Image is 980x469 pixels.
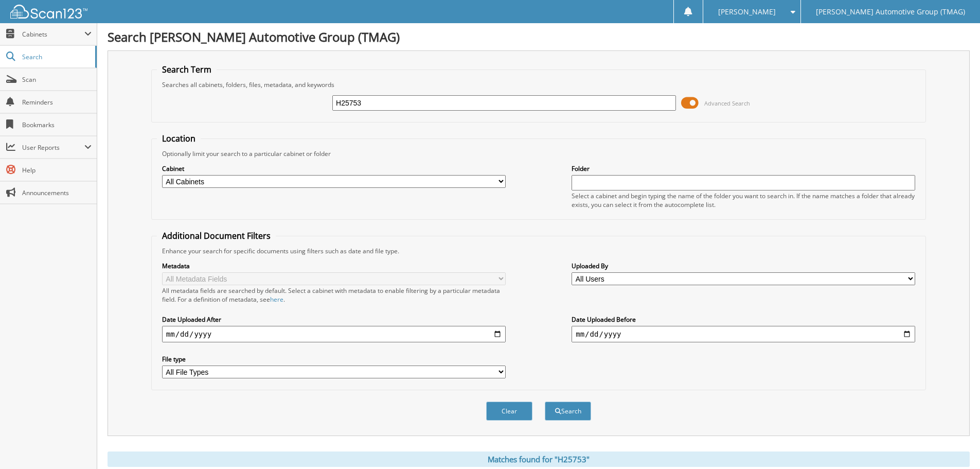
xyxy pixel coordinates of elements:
[157,247,920,255] div: Enhance your search for specific documents using filters such as date and file type.
[572,164,915,173] label: Folder
[22,188,92,197] span: Announcements
[572,262,915,270] label: Uploaded By
[22,30,84,39] span: Cabinets
[704,99,750,107] span: Advanced Search
[572,192,915,209] div: Select a cabinet and begin typing the name of the folder you want to search in. If the name match...
[22,120,92,129] span: Bookmarks
[162,315,506,324] label: Date Uploaded After
[572,326,915,342] input: end
[816,9,965,15] span: [PERSON_NAME] Automotive Group (TMAG)
[22,75,92,84] span: Scan
[157,133,201,144] legend: Location
[10,5,87,19] img: scan123-logo-white.svg
[22,166,92,175] span: Help
[157,149,920,158] div: Optionally limit your search to a particular cabinet or folder
[572,315,915,324] label: Date Uploaded Before
[162,355,506,363] label: File type
[162,326,506,342] input: start
[22,143,84,152] span: User Reports
[545,402,591,421] button: Search
[162,164,506,173] label: Cabinet
[162,286,506,304] div: All metadata fields are searched by default. Select a cabinet with metadata to enable filtering b...
[486,402,532,421] button: Clear
[157,64,217,75] legend: Search Term
[157,230,276,241] legend: Additional Document Filters
[108,451,970,467] div: Matches found for "H25753"
[718,9,776,15] span: [PERSON_NAME]
[270,295,283,304] a: here
[22,98,92,107] span: Reminders
[157,80,920,89] div: Searches all cabinets, folders, files, metadata, and keywords
[162,262,506,270] label: Metadata
[22,53,90,61] span: Search
[108,28,970,45] h1: Search [PERSON_NAME] Automotive Group (TMAG)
